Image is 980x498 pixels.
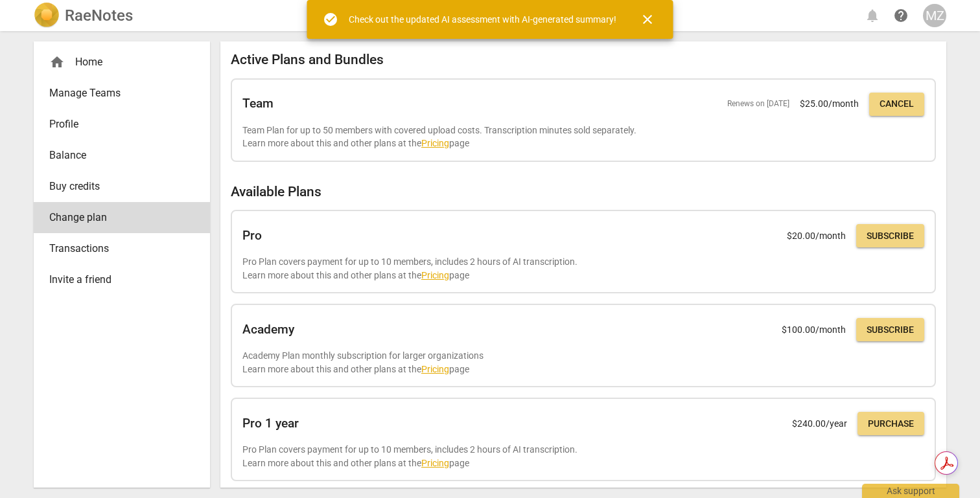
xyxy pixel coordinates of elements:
span: Invite a friend [49,272,184,288]
button: Subscribe [856,318,924,341]
a: Transactions [34,233,210,264]
p: $ 100.00 /month [782,323,846,337]
span: Change plan [49,210,184,225]
button: Subscribe [856,224,924,247]
p: $ 20.00 /month [787,229,846,243]
a: Pricing [421,270,449,280]
a: Profile [34,109,210,140]
a: Change plan [34,202,210,233]
a: Pricing [421,458,449,468]
a: Pricing [421,138,449,148]
a: Balance [34,140,210,171]
p: $ 25.00 /month [800,97,859,111]
p: Team Plan for up to 50 members with covered upload costs. Transcription minutes sold separately. ... [242,124,924,150]
img: Logo [34,3,60,28]
a: LogoRaeNotes [34,3,133,28]
div: Home [34,47,210,78]
a: Help [889,4,913,27]
h2: Pro [242,229,262,243]
button: Cancel [869,93,924,116]
span: home [49,54,65,70]
p: Pro Plan covers payment for up to 10 members, includes 2 hours of AI transcription. Learn more ab... [242,255,924,282]
span: Subscribe [867,230,914,243]
a: Invite a friend [34,264,210,295]
div: Ask support [862,484,959,498]
span: Transactions [49,241,184,256]
div: Home [49,54,184,70]
span: Renews on [DATE] [727,98,789,109]
h2: RaeNotes [65,6,133,25]
h2: Academy [242,323,294,337]
a: Pricing [421,364,449,374]
span: Cancel [880,98,914,111]
h2: Available Plans [231,184,936,200]
span: Profile [49,117,184,132]
span: Subscribe [867,324,914,337]
span: check_circle [323,12,338,27]
span: Purchase [868,418,914,431]
span: help [893,8,909,23]
button: MZ [923,4,946,27]
h2: Pro 1 year [242,416,299,431]
h2: Team [242,96,274,111]
a: Manage Teams [34,78,210,109]
span: Buy credits [49,179,184,194]
div: Check out the updated AI assessment with AI-generated summary! [349,13,616,27]
button: Purchase [857,412,924,435]
span: Balance [49,148,184,163]
a: Buy credits [34,171,210,202]
p: Academy Plan monthly subscription for larger organizations Learn more about this and other plans ... [242,349,924,376]
button: Close [632,4,663,35]
p: Pro Plan covers payment for up to 10 members, includes 2 hours of AI transcription. Learn more ab... [242,443,924,470]
p: $ 240.00 /year [792,417,847,431]
span: Manage Teams [49,85,184,101]
span: close [640,12,655,27]
h2: Active Plans and Bundles [231,52,936,68]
